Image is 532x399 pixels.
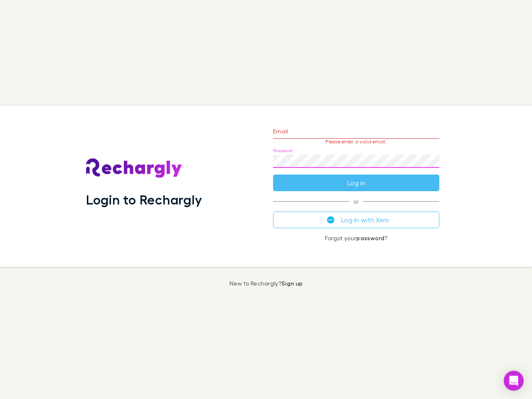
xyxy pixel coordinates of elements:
[273,148,293,154] label: Password
[273,175,439,191] button: Log in
[504,371,524,391] div: Open Intercom Messenger
[327,216,335,224] img: Xero's logo
[273,235,439,241] p: Forgot your ?
[273,139,439,145] p: Please enter a valid email.
[356,234,384,241] a: password
[273,201,439,202] span: or
[86,158,182,178] img: Rechargly's Logo
[86,192,202,207] h1: Login to Rechargly
[229,280,303,287] p: New to Rechargly?
[273,212,439,228] button: Log in with Xero
[281,280,303,287] a: Sign up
